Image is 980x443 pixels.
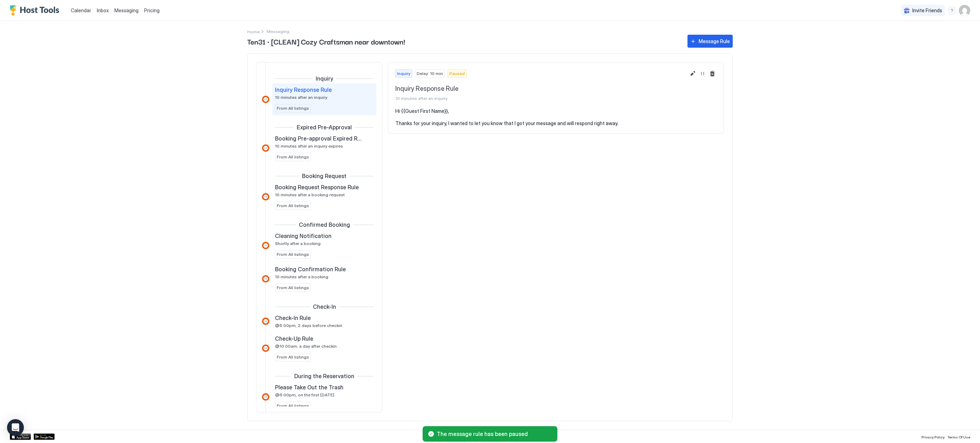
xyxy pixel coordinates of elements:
span: Booking Pre-approval Expired Rule [275,135,362,142]
a: Inbox [97,7,109,14]
span: Delay: 10 min [417,70,443,77]
div: User profile [959,5,970,16]
span: During the Reservation [294,373,354,380]
div: Open Intercom Messenger [7,419,24,436]
span: Invite Friends [912,7,942,14]
span: @6:00pm, on the first [DATE] [275,392,334,397]
span: Calendar [71,7,91,13]
span: Breadcrumb [267,29,289,34]
span: The message rule has been paused [437,430,552,437]
span: 10 minutes after an inquiry [395,96,686,101]
div: menu [948,6,956,15]
span: 10 minutes after an inquiry [275,95,327,100]
span: Check-In [313,303,336,310]
span: From All listings [277,203,309,209]
a: Messaging [114,7,139,14]
a: Calendar [71,7,91,14]
span: @5:00pm, 2 days before checkin [275,323,342,328]
span: 10 minutes after a booking request [275,192,345,197]
span: Booking Request Response Rule [275,184,359,191]
pre: Hi {{Guest First Name}}, Thanks for your inquiry, I wanted to let you know that I got your messag... [395,108,717,127]
span: Shortly after a booking [275,241,321,246]
span: From All listings [277,354,309,360]
span: Confirmed Booking [299,221,350,228]
span: Pricing [144,7,160,14]
span: Ten31 · [CLEAN] Cozy Craftsman near downtown! [247,36,680,47]
a: Host Tools Logo [10,5,62,16]
span: From All listings [277,105,309,111]
span: Check-Up Rule [275,335,313,342]
a: Home [247,28,260,35]
span: Inquiry Response Rule [395,85,686,93]
span: Cleaning Notification [275,232,331,239]
span: Inbox [97,7,109,13]
span: Home [247,29,260,34]
span: Paused [449,70,465,77]
span: From All listings [277,251,309,258]
span: Booking Confirmation Rule [275,266,346,273]
button: Edit message rule [689,69,697,78]
div: Message Rule [699,38,730,45]
span: Expired Pre-Approval [297,124,352,131]
span: From All listings [277,285,309,291]
span: Messaging [114,7,139,13]
span: From All listings [277,403,309,409]
button: Resume Message Rule [698,69,707,78]
button: Message Rule [687,35,733,48]
button: Delete message rule [708,69,717,78]
div: Breadcrumb [247,28,260,35]
span: 10 minutes after an inquiry expires [275,143,343,149]
span: Inquiry [397,70,410,77]
span: Inquiry Response Rule [275,86,332,93]
span: 10 minutes after a booking [275,274,328,279]
span: Inquiry [316,75,333,82]
span: Check-In Rule [275,314,311,321]
span: Booking Request [302,172,347,179]
span: Please Take Out the Trash [275,384,343,391]
span: @10:00am, a day after checkin [275,343,337,349]
span: From All listings [277,154,309,160]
